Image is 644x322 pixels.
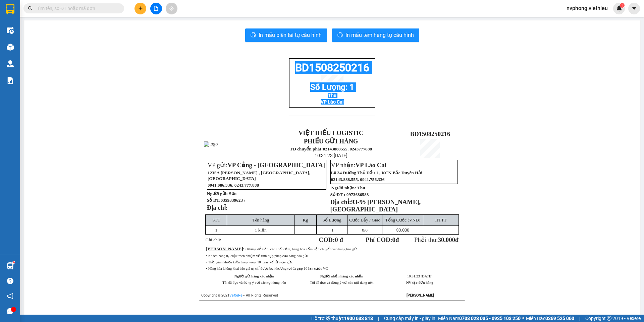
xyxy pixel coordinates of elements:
span: 1 [215,228,217,233]
span: file-add [154,6,158,11]
strong: 0369 525 060 [545,316,574,321]
img: icon-new-feature [616,5,622,11]
span: 93-95 [PERSON_NAME], [GEOGRAPHIC_DATA] [330,198,421,213]
span: : [206,246,245,251]
strong: [PERSON_NAME] [407,293,434,298]
span: 0 [362,228,364,233]
strong: COD: [319,236,343,243]
span: Tôi đã đọc và đồng ý với các nội dung trên [310,281,374,284]
span: • Thời gian khiếu kiện trong vòng 10 ngày kể từ ngày gửi. [206,260,292,264]
img: warehouse-icon [7,262,14,269]
span: notification [7,293,13,299]
strong: Địa chỉ: [330,198,351,205]
span: • Không để tiền, các chất cấm, hàng hóa cấm vận chuyển vào hàng hóa gửi. [245,247,358,251]
span: VP Lào Cai [321,99,344,105]
span: Thu [328,93,336,98]
span: 0 đ [335,236,343,243]
span: 1235A [PERSON_NAME] , [GEOGRAPHIC_DATA], [GEOGRAPHIC_DATA] [208,170,310,181]
span: VP nhận: [331,162,386,169]
img: logo [4,7,30,33]
strong: Địa chỉ: [207,204,228,211]
img: logo-vxr [6,4,14,14]
sup: 1 [13,261,15,263]
strong: PHIẾU GỬI HÀNG [38,14,93,21]
button: caret-down [628,3,640,14]
span: question-circle [7,278,13,284]
button: file-add [150,3,162,14]
span: Tổng Cước (VNĐ) [385,217,420,222]
span: | [378,315,379,322]
span: VP Lào Cai [356,162,386,169]
span: • Khách hàng tự chịu trách nhiệm về tính hợp pháp của hàng hóa gửi [206,254,308,258]
strong: 1900 633 818 [344,316,373,321]
strong: Người nhận hàng xác nhận [320,274,363,278]
span: aim [169,6,174,11]
span: • Hàng hóa không khai báo giá trị chỉ được bồi thường tối đa gấp 10 lần cước VC [206,267,328,270]
span: Copyright © 2021 – All Rights Reserved [201,293,278,298]
span: In mẫu tem hàng tự cấu hình [345,31,414,39]
a: VeXeRe [229,293,243,298]
span: 30.000 [396,228,409,233]
span: Cước Lấy / Giao [349,217,380,222]
strong: Số ĐT: [207,198,245,203]
strong: Phí COD: đ [366,236,399,243]
span: In mẫu biên lai tự cấu hình [259,31,322,39]
span: HTTT [435,217,446,222]
span: Tên hàng [252,217,269,222]
span: 0359339623 / [220,198,245,203]
span: plus [138,6,143,11]
span: Tôi đã đọc và đồng ý với các nội dung trên [222,281,286,284]
strong: 02143888555, 0243777888 [54,22,95,33]
img: solution-icon [7,77,14,84]
span: Kg [303,217,308,222]
span: /0 [362,228,368,233]
strong: VIỆT HIẾU LOGISTIC [299,129,364,136]
img: warehouse-icon [7,60,14,67]
span: search [28,6,33,11]
span: printer [251,32,256,39]
strong: Người gửi: [207,191,228,196]
img: warehouse-icon [7,27,14,34]
span: nvphong.viethieu [561,4,613,12]
span: Số Lượng [322,217,341,222]
input: Tìm tên, số ĐT hoặc mã đơn [37,5,116,12]
span: 02143.888.555, 0941.756.336 [331,177,385,182]
span: printer [337,32,343,39]
span: Thu [357,185,365,190]
span: [PERSON_NAME] [206,246,243,251]
strong: VIỆT HIẾU LOGISTIC [33,5,98,12]
button: plus [135,3,146,14]
strong: PHIẾU GỬI HÀNG [304,138,358,145]
strong: TĐ chuyển phát: [290,146,323,151]
span: | [579,315,580,322]
strong: Số ĐT : [330,192,345,197]
strong: Người gửi hàng xác nhận [234,274,274,278]
span: Ghi chú: [206,237,221,242]
button: aim [166,3,177,14]
span: đ [455,236,459,243]
span: 1 kiện [255,228,267,233]
span: 1 [331,228,334,233]
span: Phải thu: [414,236,459,243]
span: Cung cấp máy in - giấy in: [384,315,436,322]
span: 0973686588 [346,192,369,197]
span: VP Lào Cai [99,44,130,51]
span: 10:31:23 [DATE] [47,34,85,40]
span: Số Lượng: 1 [310,82,354,92]
span: BD1508250216 [295,61,369,74]
sup: 1 [620,3,625,8]
span: Sơn [229,191,236,196]
span: Lô 34 Đường Thủ Dầu 1 , KCN Bắc Duyên Hải [331,170,423,175]
span: copyright [607,316,611,321]
span: VP Cảng - [GEOGRAPHIC_DATA] [3,44,70,58]
span: 30.000 [438,236,455,243]
span: Miền Nam [438,315,521,322]
strong: 0708 023 035 - 0935 103 250 [459,316,521,321]
strong: Người nhận: [331,185,356,190]
span: ⚪️ [522,317,524,320]
span: VP gửi: [208,162,325,169]
span: Miền Bắc [526,315,574,322]
img: warehouse-icon [7,44,14,51]
button: printerIn mẫu biên lai tự cấu hình [245,28,327,42]
span: VP Cảng - [GEOGRAPHIC_DATA] [227,162,325,169]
